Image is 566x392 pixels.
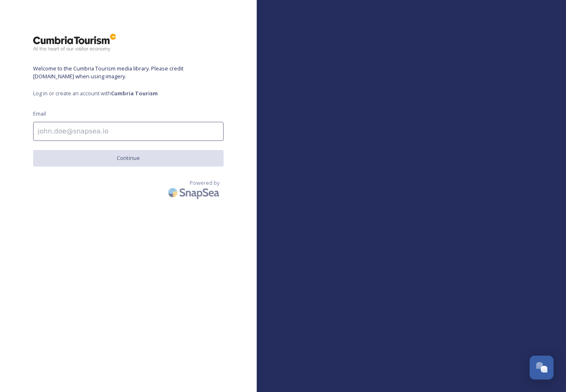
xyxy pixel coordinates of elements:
[33,150,224,166] button: Continue
[33,33,116,52] img: ct_logo.png
[33,90,224,97] span: Log in or create an account with
[33,122,224,141] input: john.doe@snapsea.io
[33,65,224,80] span: Welcome to the Cumbria Tourism media library. Please credit [DOMAIN_NAME] when using imagery.
[166,183,224,202] img: SnapSea Logo
[190,179,219,187] span: Powered by
[530,356,554,380] button: Open Chat
[111,90,158,97] strong: Cumbria Tourism
[33,110,46,118] span: Email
